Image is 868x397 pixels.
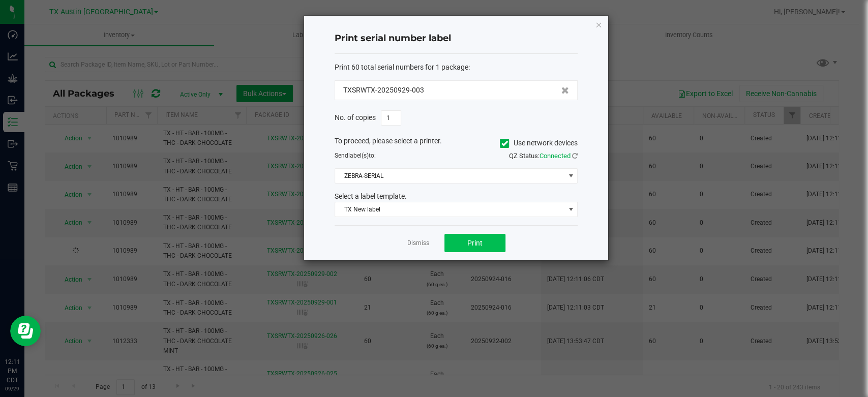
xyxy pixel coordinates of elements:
[10,316,41,346] iframe: Resource center
[335,113,376,121] span: No. of copies
[540,152,571,160] span: Connected
[335,62,578,73] div: :
[343,85,424,96] span: TXSRWTX-20250929-003
[407,239,429,248] a: Dismiss
[327,191,585,202] div: Select a label template.
[335,202,564,217] span: TX New label
[467,239,483,247] span: Print
[335,63,468,71] span: Print 60 total serial numbers for 1 package
[335,152,376,159] span: Send to:
[348,152,369,159] span: label(s)
[335,169,564,183] span: ZEBRA-SERIAL
[444,234,505,252] button: Print
[500,138,578,148] label: Use network devices
[327,136,585,151] div: To proceed, please select a printer.
[509,152,578,160] span: QZ Status:
[335,32,578,45] h4: Print serial number label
